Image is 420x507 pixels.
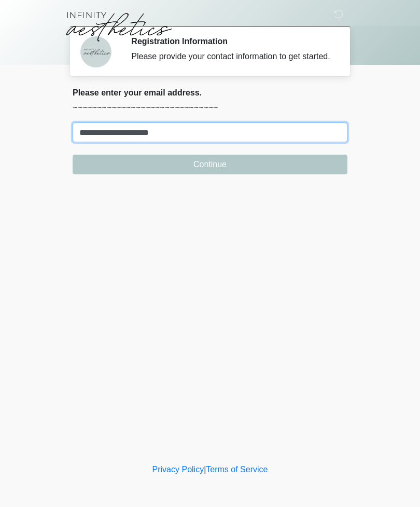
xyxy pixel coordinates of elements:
a: Privacy Policy [152,465,204,474]
img: Infinity Aesthetics Logo [62,8,174,44]
p: ~~~~~~~~~~~~~~~~~~~~~~~~~~~~~~ [73,102,347,114]
a: | [204,465,206,474]
a: Terms of Service [206,465,268,474]
img: Agent Avatar [80,36,111,67]
button: Continue [73,155,347,174]
div: Please provide your contact information to get started. [131,50,332,63]
h2: Please enter your email address. [73,88,347,98]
